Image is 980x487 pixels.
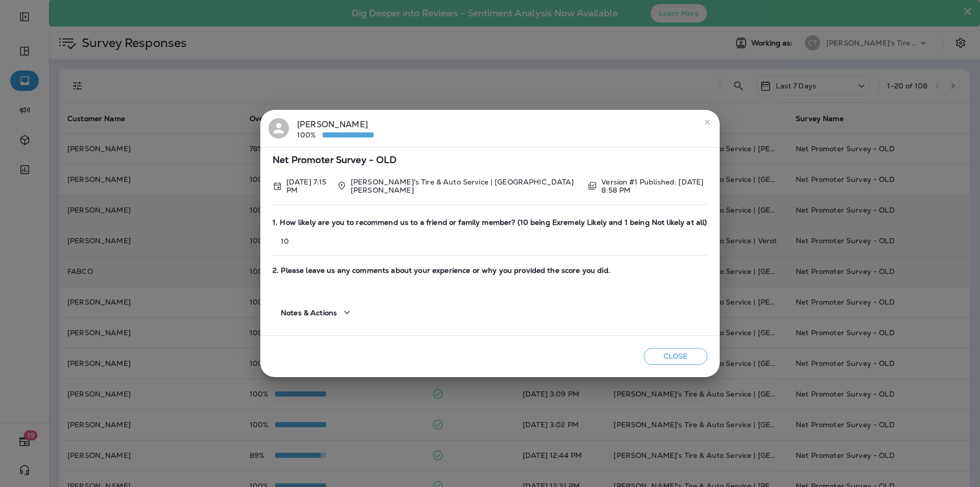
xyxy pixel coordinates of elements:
button: close [699,114,716,130]
p: 100% [297,131,323,139]
p: Version #1 Published: [DATE] 8:58 PM [601,178,707,194]
div: [PERSON_NAME] [297,118,374,140]
span: 1. How likely are you to recommend us to a friend or family member? (10 being Exremely Likely and... [273,218,707,227]
span: Net Promoter Survey - OLD [273,156,707,165]
span: Notes & Actions [281,309,337,317]
p: Sep 29, 2025 7:15 PM [286,178,329,194]
button: Close [644,348,707,365]
button: Notes & Actions [273,298,361,327]
span: 2. Please leave us any comments about your experience or why you provided the score you did. [273,266,707,275]
p: 10 [273,237,707,245]
p: [PERSON_NAME]'s Tire & Auto Service | [GEOGRAPHIC_DATA][PERSON_NAME] [351,178,579,194]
